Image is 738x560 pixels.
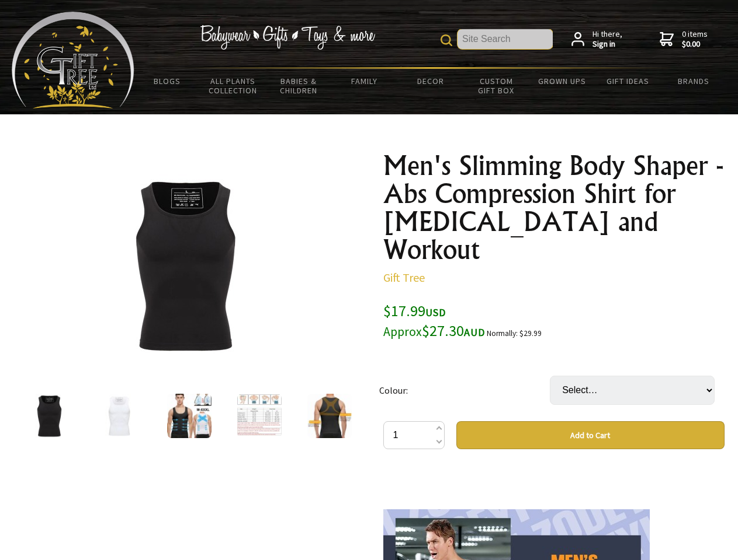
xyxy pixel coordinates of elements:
[661,69,727,93] a: Brands
[93,174,276,356] img: Men's Slimming Body Shaper - Abs Compression Shirt for Gynecomastia and Workout
[200,69,266,103] a: All Plants Collection
[200,25,375,50] img: Babywear - Gifts - Toys & more
[458,29,553,49] input: Site Search
[266,69,332,103] a: Babies & Children
[487,328,542,338] small: Normally: $29.99
[595,69,661,93] a: Gift Ideas
[593,29,622,50] span: Hi there,
[383,324,422,339] small: Approx
[134,69,200,93] a: BLOGS
[12,12,134,108] img: Babyware - Gifts - Toys and more...
[463,69,529,103] a: Custom Gift Box
[167,394,212,438] img: Men's Slimming Body Shaper - Abs Compression Shirt for Gynecomastia and Workout
[682,39,708,50] strong: $0.00
[383,301,485,340] span: $17.99 $27.30
[379,359,550,421] td: Colour:
[237,394,282,438] img: Men's Slimming Body Shaper - Abs Compression Shirt for Gynecomastia and Workout
[97,394,141,438] img: Men's Slimming Body Shaper - Abs Compression Shirt for Gynecomastia and Workout
[682,29,708,50] span: 0 items
[332,69,398,93] a: Family
[441,34,452,46] img: product search
[307,394,352,438] img: Men's Slimming Body Shaper - Abs Compression Shirt for Gynecomastia and Workout
[529,69,595,93] a: Grown Ups
[383,270,425,285] a: Gift Tree
[660,29,708,50] a: 0 items$0.00
[593,39,622,50] strong: Sign in
[383,152,725,264] h1: Men's Slimming Body Shaper - Abs Compression Shirt for [MEDICAL_DATA] and Workout
[397,69,463,93] a: Decor
[456,421,725,449] button: Add to Cart
[425,306,446,319] span: USD
[464,325,485,339] span: AUD
[27,394,71,438] img: Men's Slimming Body Shaper - Abs Compression Shirt for Gynecomastia and Workout
[571,29,622,50] a: Hi there,Sign in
